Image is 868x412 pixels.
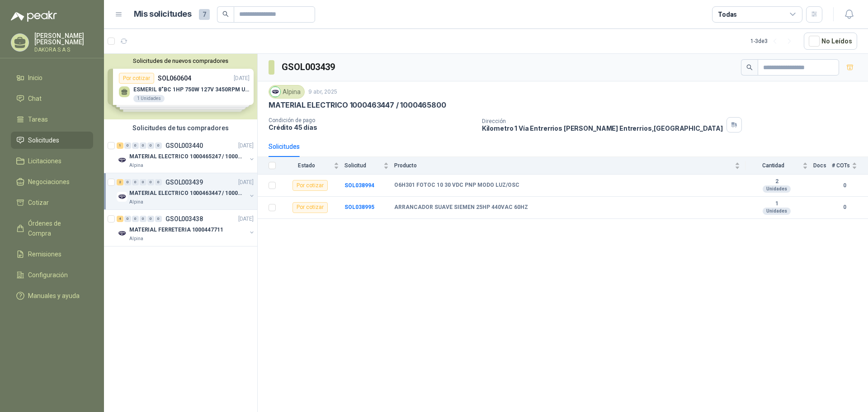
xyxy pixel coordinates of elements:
b: 1 [745,200,808,208]
div: 0 [132,216,139,222]
b: 0 [832,203,857,212]
div: 0 [124,216,131,222]
a: Tareas [11,111,93,128]
a: Solicitudes [11,132,93,149]
span: Negociaciones [28,177,70,187]
span: Configuración [28,270,68,280]
span: Solicitud [344,162,382,169]
a: Inicio [11,69,93,86]
img: Company Logo [117,155,127,166]
div: 0 [155,179,162,185]
div: 0 [147,142,154,149]
span: search [746,64,753,71]
div: 0 [124,179,131,185]
th: Estado [281,157,344,175]
span: search [222,11,229,17]
span: Solicitudes [28,135,59,145]
span: # COTs [832,162,850,169]
span: Manuales y ayuda [28,291,80,301]
div: 0 [132,142,139,149]
a: Licitaciones [11,152,93,170]
p: Alpina [129,162,143,169]
p: [DATE] [238,142,254,150]
span: Remisiones [28,249,61,259]
img: Logo peakr [11,11,57,22]
b: 2 [745,178,808,185]
b: ARRANCADOR SUAVE SIEMEN 25HP 440VAC 60HZ [394,204,528,211]
div: 4 [117,216,123,222]
p: MATERIAL FERRETERIA 1000447711 [129,226,223,234]
a: Chat [11,90,93,107]
p: MATERIAL ELECTRICO 1000463447 / 1000465800 [269,100,446,110]
a: SOL038995 [344,204,374,210]
button: No Leídos [804,33,857,50]
a: 4 0 0 0 0 0 GSOL003438[DATE] Company LogoMATERIAL FERRETERIA 1000447711Alpina [117,213,255,242]
span: Licitaciones [28,156,61,166]
div: 0 [147,179,154,185]
div: 0 [155,142,162,149]
div: 1 - 3 de 3 [750,34,797,48]
span: Cantidad [745,162,801,169]
th: Solicitud [344,157,394,175]
div: 0 [140,216,146,222]
button: Solicitudes de nuevos compradores [108,57,254,64]
div: 0 [124,142,131,149]
p: [PERSON_NAME] [PERSON_NAME] [34,33,93,45]
p: GSOL003438 [165,216,203,222]
div: Por cotizar [292,180,328,191]
div: Todas [718,9,737,19]
div: Alpina [269,85,305,99]
a: Órdenes de Compra [11,215,93,242]
a: Manuales y ayuda [11,287,93,304]
div: Solicitudes [269,142,300,152]
b: O6H301 FOTOC 10 30 VDC PNP MODO LUZ/OSC [394,182,519,189]
span: Cotizar [28,198,49,208]
p: [DATE] [238,178,254,187]
div: Unidades [763,208,791,215]
span: Inicio [28,73,42,83]
div: 0 [140,179,146,185]
div: 0 [132,179,139,185]
span: Producto [394,162,733,169]
p: GSOL003439 [165,179,203,185]
div: Unidades [763,185,791,193]
div: Solicitudes de tus compradores [104,119,257,137]
img: Company Logo [117,191,127,202]
p: Kilometro 1 Vía Entrerrios [PERSON_NAME] Entrerrios , [GEOGRAPHIC_DATA] [482,124,723,132]
th: Producto [394,157,745,175]
div: Por cotizar [292,202,328,213]
a: Configuración [11,266,93,284]
th: Docs [813,157,832,175]
span: Órdenes de Compra [28,218,85,238]
div: 1 [117,142,123,149]
a: Negociaciones [11,173,93,190]
p: Alpina [129,199,143,206]
p: 9 abr, 2025 [308,88,337,96]
a: SOL038994 [344,182,374,189]
th: # COTs [832,157,868,175]
p: MATERIAL ELECTRICO 1000465247 / 1000466995 [129,152,242,161]
div: 0 [140,142,146,149]
a: 2 0 0 0 0 0 GSOL003439[DATE] Company LogoMATERIAL ELECTRICO 1000463447 / 1000465800Alpina [117,177,255,206]
div: 2 [117,179,123,185]
b: 0 [832,181,857,190]
img: Company Logo [270,87,280,97]
p: Dirección [482,118,723,124]
p: Crédito 45 días [269,123,475,131]
p: Condición de pago [269,117,475,123]
p: [DATE] [238,215,254,223]
a: Remisiones [11,246,93,263]
div: Solicitudes de nuevos compradoresPor cotizarSOL060604[DATE] ESMERIL 8"BC 1HP 750W 127V 3450RPM UR... [104,54,257,119]
img: Company Logo [117,228,127,239]
h1: Mis solicitudes [134,8,192,21]
span: 7 [199,9,210,20]
p: Alpina [129,235,143,242]
p: GSOL003440 [165,142,203,149]
p: DAKORA S A S [34,47,93,52]
span: Estado [281,162,332,169]
h3: GSOL003439 [282,60,336,74]
p: MATERIAL ELECTRICO 1000463447 / 1000465800 [129,189,242,198]
div: 0 [147,216,154,222]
